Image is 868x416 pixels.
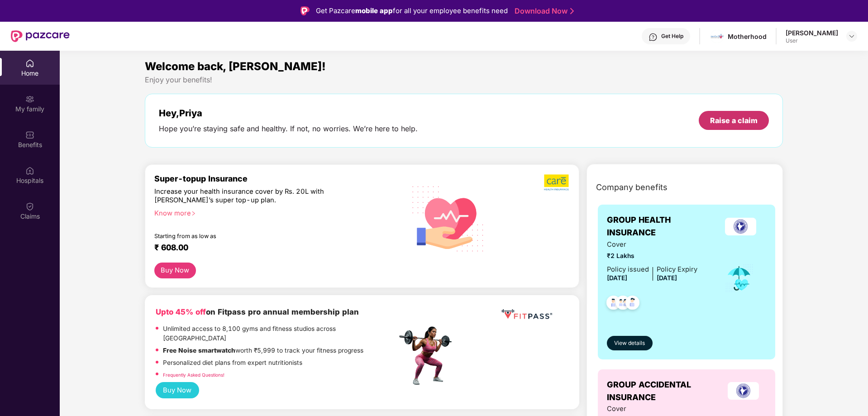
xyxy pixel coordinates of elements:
[191,211,196,216] span: right
[163,346,363,356] p: worth ₹5,999 to track your fitness progress
[607,378,720,404] span: GROUP ACCIDENTAL INSURANCE
[500,306,554,323] img: fppp.png
[156,307,206,316] b: Upto 45% off
[661,33,683,40] div: Get Help
[163,372,224,378] a: Frequently Asked Questions!
[607,239,697,250] span: Cover
[163,358,302,368] p: Personalized diet plans from expert nutritionists
[300,6,310,15] img: Logo
[355,6,393,15] strong: mobile app
[154,174,397,183] div: Super-topup Insurance
[25,202,34,211] img: svg+xml;base64,PHN2ZyBpZD0iQ2xhaW0iIHhtbG5zPSJodHRwOi8vd3d3LnczLm9yZy8yMDAwL3N2ZyIgd2lkdGg9IjIwIi...
[607,336,653,350] button: View details
[612,293,634,315] img: svg+xml;base64,PHN2ZyB4bWxucz0iaHR0cDovL3d3dy53My5vcmcvMjAwMC9zdmciIHdpZHRoPSI0OC45MTUiIGhlaWdodD...
[602,293,625,315] img: svg+xml;base64,PHN2ZyB4bWxucz0iaHR0cDovL3d3dy53My5vcmcvMjAwMC9zdmciIHdpZHRoPSI0OC45NDMiIGhlaWdodD...
[649,33,658,42] img: svg+xml;base64,PHN2ZyBpZD0iSGVscC0zMngzMiIgeG1sbnM9Imh0dHA6Ly93d3cudzMub3JnLzIwMDAvc3ZnIiB3aWR0aD...
[11,30,70,42] img: New Pazcare Logo
[614,339,645,348] span: View details
[396,324,460,387] img: fpp.png
[154,263,196,278] button: Buy Now
[544,174,570,191] img: b5dec4f62d2307b9de63beb79f102df3.png
[657,264,697,275] div: Policy Expiry
[607,404,697,414] span: Cover
[25,130,34,139] img: svg+xml;base64,PHN2ZyBpZD0iQmVuZWZpdHMiIHhtbG5zPSJodHRwOi8vd3d3LnczLm9yZy8yMDAwL3N2ZyIgd2lkdGg9Ij...
[25,59,34,68] img: svg+xml;base64,PHN2ZyBpZD0iSG9tZSIgeG1sbnM9Imh0dHA6Ly93d3cudzMub3JnLzIwMDAvc3ZnIiB3aWR0aD0iMjAiIG...
[156,307,359,316] b: on Fitpass pro annual membership plan
[515,6,571,16] a: Download Now
[607,264,649,275] div: Policy issued
[621,293,644,315] img: svg+xml;base64,PHN2ZyB4bWxucz0iaHR0cDovL3d3dy53My5vcmcvMjAwMC9zdmciIHdpZHRoPSI0OC45NDMiIGhlaWdodD...
[725,218,756,235] img: insurerLogo
[154,187,358,205] div: Increase your health insurance cover by Rs. 20L with [PERSON_NAME]’s super top-up plan.
[156,382,199,399] button: Buy Now
[159,108,418,119] div: Hey, Priya
[786,37,838,44] div: User
[607,251,697,261] span: ₹2 Lakhs
[25,166,34,175] img: svg+xml;base64,PHN2ZyBpZD0iSG9zcGl0YWxzIiB4bWxucz0iaHR0cDovL3d3dy53My5vcmcvMjAwMC9zdmciIHdpZHRoPS...
[711,30,724,43] img: motherhood%20_%20logo.png
[316,5,508,16] div: Get Pazcare for all your employee benefits need
[154,233,358,239] div: Starting from as low as
[163,347,235,354] strong: Free Noise smartwatch
[154,243,388,253] div: ₹ 608.00
[145,75,783,85] div: Enjoy your benefits!
[596,181,668,194] span: Company benefits
[786,29,838,37] div: [PERSON_NAME]
[607,214,715,239] span: GROUP HEALTH INSURANCE
[725,263,754,293] img: icon
[607,274,627,282] span: [DATE]
[728,382,759,400] img: insurerLogo
[710,115,758,125] div: Raise a claim
[405,174,491,262] img: svg+xml;base64,PHN2ZyB4bWxucz0iaHR0cDovL3d3dy53My5vcmcvMjAwMC9zdmciIHhtbG5zOnhsaW5rPSJodHRwOi8vd3...
[145,60,326,73] span: Welcome back, [PERSON_NAME]!
[159,124,418,134] div: Hope you’re staying safe and healthy. If not, no worries. We’re here to help.
[848,33,855,40] img: svg+xml;base64,PHN2ZyBpZD0iRHJvcGRvd24tMzJ4MzIiIHhtbG5zPSJodHRwOi8vd3d3LnczLm9yZy8yMDAwL3N2ZyIgd2...
[25,95,34,104] img: svg+xml;base64,PHN2ZyB3aWR0aD0iMjAiIGhlaWdodD0iMjAiIHZpZXdCb3g9IjAgMCAyMCAyMCIgZmlsbD0ibm9uZSIgeG...
[163,324,396,344] p: Unlimited access to 8,100 gyms and fitness studios across [GEOGRAPHIC_DATA]
[154,209,391,215] div: Know more
[728,32,767,41] div: Motherhood
[570,6,574,16] img: Stroke
[657,274,677,282] span: [DATE]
